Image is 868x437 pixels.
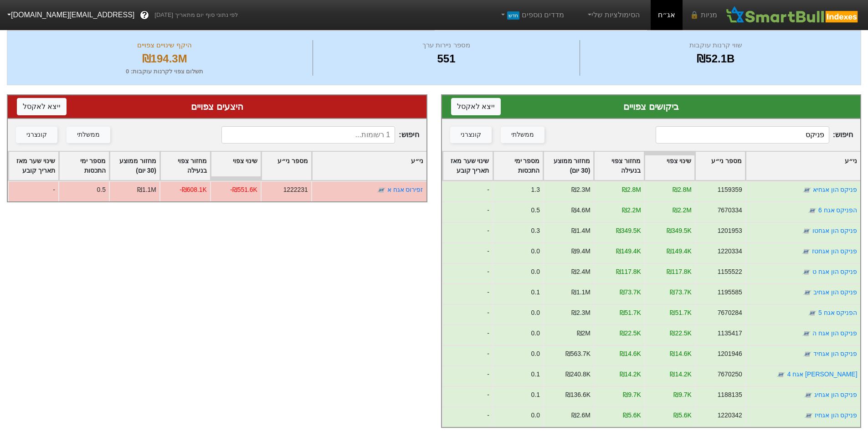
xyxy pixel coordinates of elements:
[565,349,590,359] div: ₪563.7K
[501,127,544,143] button: ממשלתי
[672,185,691,195] div: ₪2.8M
[619,370,641,379] div: ₪14.2K
[571,226,590,236] div: ₪1.4M
[812,268,857,275] a: פניקס הון אגח ט
[623,411,641,420] div: ₪5.6K
[16,127,57,143] button: קונצרני
[717,390,742,400] div: 1188135
[645,152,694,180] div: Toggle SortBy
[442,386,493,406] div: -
[262,152,311,180] div: Toggle SortBy
[26,130,47,140] div: קונצרני
[211,152,261,180] div: Toggle SortBy
[666,247,691,256] div: ₪149.4K
[160,152,210,180] div: Toggle SortBy
[717,329,742,338] div: 1135417
[814,411,857,419] a: פניקס הון אגחיז
[812,186,857,193] a: פניקס הון אגחיא
[670,308,691,318] div: ₪51.7K
[315,51,577,67] div: 551
[17,100,417,113] div: היצעים צפויים
[616,247,641,256] div: ₪149.4K
[531,308,539,318] div: 0.0
[531,226,539,236] div: 0.3
[621,185,641,195] div: ₪2.8M
[812,247,857,255] a: פניקס הון אגחטז
[619,349,641,359] div: ₪14.6K
[717,411,742,420] div: 1220342
[619,308,641,318] div: ₪51.7K
[387,186,423,193] a: זפירוס אגח א
[576,329,590,338] div: ₪2M
[19,51,310,67] div: ₪194.3M
[571,308,590,318] div: ₪2.3M
[813,350,857,357] a: פניקס הון אגחיד
[818,206,857,214] a: הפניקס אגח 6
[717,185,742,195] div: 1159359
[442,263,493,283] div: -
[807,308,817,318] img: tase link
[717,308,742,318] div: 7670284
[77,130,100,140] div: ממשלתי
[670,349,691,359] div: ₪14.6K
[672,206,691,215] div: ₪2.2M
[656,126,853,144] span: חיפוש :
[531,411,539,420] div: 0.0
[531,288,539,297] div: 0.1
[442,406,493,427] div: -
[531,185,539,195] div: 1.3
[312,152,426,180] div: Toggle SortBy
[531,390,539,400] div: 0.1
[531,206,539,215] div: 0.5
[801,247,810,256] img: tase link
[666,267,691,277] div: ₪117.8K
[571,288,590,297] div: ₪1.1M
[801,267,811,277] img: tase link
[180,185,207,195] div: -₪608.1K
[283,185,308,195] div: 1222231
[717,226,742,236] div: 1201953
[97,185,106,195] div: 0.5
[110,152,159,180] div: Toggle SortBy
[666,226,691,236] div: ₪349.5K
[142,9,147,21] span: ?
[461,130,481,140] div: קונצרני
[619,329,641,338] div: ₪22.5K
[442,283,493,304] div: -
[623,390,641,400] div: ₪9.7K
[451,98,501,115] button: ייצא לאקסל
[695,152,745,180] div: Toggle SortBy
[746,152,860,180] div: Toggle SortBy
[582,51,849,67] div: ₪52.1B
[673,390,692,400] div: ₪9.7K
[565,390,590,400] div: ₪136.6K
[801,226,811,236] img: tase link
[571,185,590,195] div: ₪2.3M
[442,181,493,201] div: -
[531,370,539,379] div: 0.1
[594,152,644,180] div: Toggle SortBy
[812,329,857,337] a: פניקס הון אגח ה
[450,127,492,143] button: קונצרני
[59,152,109,180] div: Toggle SortBy
[442,345,493,365] div: -
[507,11,519,20] span: חדש
[443,152,493,180] div: Toggle SortBy
[804,411,813,420] img: tase link
[813,288,857,296] a: פניקס הון אגחיב
[565,370,590,379] div: ₪240.8K
[802,288,812,297] img: tase link
[544,152,593,180] div: Toggle SortBy
[19,67,310,76] div: תשלום צפוי לקרנות עוקבות : 0
[377,185,386,195] img: tase link
[717,247,742,256] div: 1220334
[670,288,691,297] div: ₪73.7K
[442,242,493,263] div: -
[531,267,539,277] div: 0.0
[571,206,590,215] div: ₪4.6M
[571,247,590,256] div: ₪9.4M
[582,40,849,51] div: שווי קרנות עוקבות
[442,365,493,386] div: -
[717,370,742,379] div: 7670250
[801,329,811,338] img: tase link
